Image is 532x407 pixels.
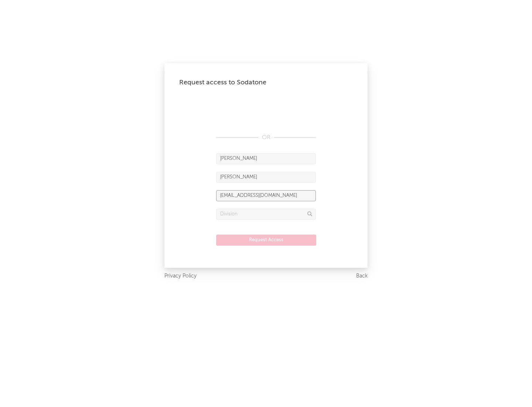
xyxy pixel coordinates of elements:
[179,78,353,87] div: Request access to Sodatone
[216,235,316,246] button: Request Access
[356,272,368,281] a: Back
[216,133,316,142] div: OR
[216,209,316,220] input: Division
[216,153,316,164] input: First Name
[164,272,197,281] a: Privacy Policy
[216,190,316,201] input: Email
[216,172,316,183] input: Last Name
